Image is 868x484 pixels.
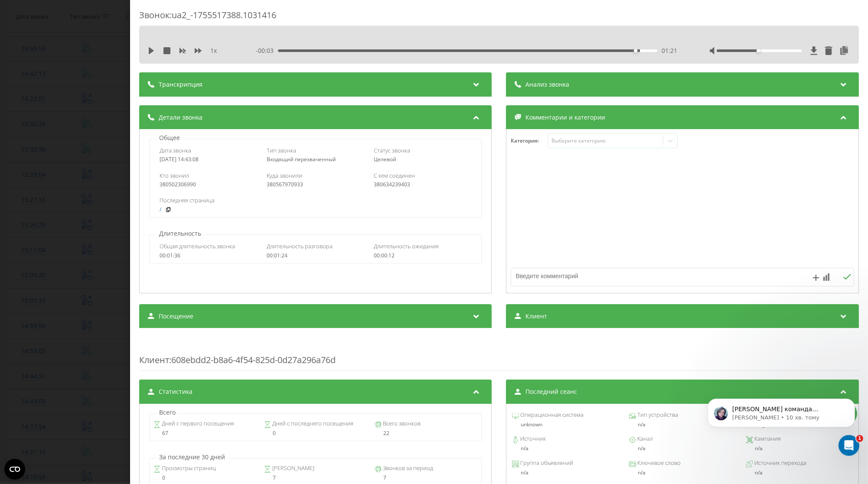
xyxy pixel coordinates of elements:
[107,201,123,208] a: блозі
[14,111,135,179] div: [PERSON_NAME] команда регулярно розглядає усі запити та побажання по роботі [PERSON_NAME] та виді...
[519,435,546,443] span: Источник
[375,475,477,481] div: 7
[636,435,653,443] span: Канал
[139,354,169,366] span: Клиент
[13,284,20,291] button: Вибір емодзі
[662,46,677,55] span: 01:21
[160,207,161,213] a: /
[271,464,314,473] span: [PERSON_NAME]
[160,172,189,179] span: Кто звонил
[755,470,853,476] div: n/a
[152,3,168,19] div: Закрити
[636,459,681,468] span: Ключевое слово
[264,475,367,481] div: 7
[256,46,278,55] span: - 00:03
[526,312,548,321] span: Клиент
[157,453,227,461] p: За последние 30 дней
[374,182,472,188] div: 380634239403
[157,408,178,417] p: Всего
[374,146,411,154] span: Статус звонка
[14,231,135,256] div: Також обов'язково дам знати нашій команді розробників, що ви дуже зацікавлені у цій розробці.
[382,464,433,473] span: Звонков за период
[136,3,152,20] button: Головна
[153,430,256,436] div: 67
[839,435,859,456] iframe: Intercom live chat
[374,172,415,179] span: С кем соединен
[159,312,193,321] span: Посещение
[159,387,193,396] span: Статистика
[159,80,202,89] span: Транскрипция
[4,459,25,480] button: Open CMP widget
[139,9,859,26] div: Звонок : ua2_-1755517388.1031416
[210,46,217,55] span: 1 x
[38,15,160,32] div: чи можно таке виключення якось додати до журналу дзвінків
[160,464,216,473] span: Просмотры страниц
[160,196,215,204] span: Последняя страница
[157,229,203,238] p: Длительность
[153,475,256,481] div: 0
[695,380,868,461] iframe: Intercom notifications повідомлення
[267,182,364,188] div: 380567970933
[157,133,182,142] p: Общее
[856,435,863,442] span: 1
[160,182,257,188] div: 380502306990
[375,430,477,436] div: 22
[6,3,22,20] button: go back
[7,106,166,302] div: Valentyna каже…
[526,113,606,122] span: Комментарии и категории
[139,337,859,371] div: : 608ebdd2-b8a6-4f54-825d-0d27a296a76d
[42,11,69,19] p: У мережі
[159,113,202,122] span: Детали звонка
[7,106,142,283] div: [PERSON_NAME] команда регулярно розглядає усі запити та побажання по роботі [PERSON_NAME] та виді...
[374,242,439,250] span: Длительность ожидания
[374,253,472,259] div: 00:00:12
[519,411,584,419] span: Операционная система
[7,10,166,44] div: Владислав каже…
[160,419,234,428] span: Дней с первого посещения
[41,283,48,290] button: Завантажити вкладений файл
[267,156,336,163] span: Входящий перехваченный
[25,5,39,19] img: Profile image for Valentyna
[7,44,142,106] div: На жаль, ні. Дзвінки між номерами ФМС вважаються як зовнішні дзвінки, а у Журналі дзвінків ми фік...
[630,445,736,452] div: n/a
[14,184,135,226] div: Як тільки даний функціонал буде розроблений, ми обов'язково напишемо про це на нашому . Тому реко...
[374,156,397,163] span: Целевой
[526,80,570,89] span: Анализ звонка
[526,387,578,396] span: Последний сеанс
[14,49,135,101] div: На жаль, ні. Дзвінки між номерами ФМС вважаються як зовнішні дзвінки, а у Журналі дзвінків ми фік...
[636,411,679,419] span: Тип устройства
[267,253,364,259] div: 00:01:24
[511,138,548,144] h4: Категория :
[512,445,619,452] div: n/a
[512,470,619,476] div: n/a
[160,242,235,250] span: Общая длительность звонка
[31,10,166,37] div: чи можно таке виключення якось додати до журналу дзвінків
[634,49,638,52] div: Accessibility label
[149,280,163,294] button: Надіслати повідомлення…
[160,253,257,259] div: 00:01:36
[267,146,296,154] span: Тип звонка
[382,419,421,428] span: Всего звонков
[42,4,76,11] h1: Valentyna
[630,470,736,476] div: n/a
[267,172,302,179] span: Куда звонили
[14,260,135,277] div: Підкажіть, чи можу я вам іще чимось допомогти?
[630,422,736,428] div: n/a
[754,459,807,468] span: Источник перехода
[160,156,257,162] div: [DATE] 14:43:08
[271,419,353,428] span: Дней с последнего посещения
[551,137,660,144] div: Выберите категорию
[160,146,191,154] span: Дата звонка
[519,459,574,468] span: Группа объявлений
[264,430,367,436] div: 0
[512,422,619,428] div: unknown
[7,266,166,280] textarea: Повідомлення...
[27,283,34,290] button: вибір GIF-файлів
[267,242,333,250] span: Длительность разговора
[7,44,166,107] div: Valentyna каже…
[757,49,760,52] div: Accessibility label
